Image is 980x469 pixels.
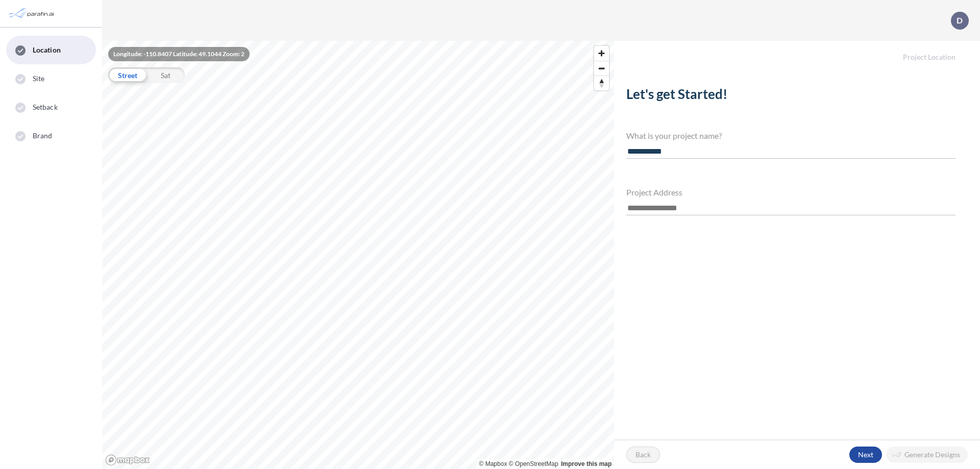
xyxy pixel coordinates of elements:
[626,131,955,140] h4: What is your project name?
[614,41,980,62] h5: Project Location
[594,46,609,61] button: Zoom in
[561,460,611,467] a: Improve this map
[479,460,507,467] a: Mapbox
[849,447,882,463] button: Next
[108,47,250,61] div: Longitude: -110.8407 Latitude: 49.1044 Zoom: 2
[626,187,955,197] h4: Project Address
[33,131,53,141] span: Brand
[8,4,57,23] img: Parafin
[594,76,609,90] button: Reset bearing to north
[105,454,150,466] a: Mapbox homepage
[33,73,44,84] span: Site
[594,61,609,76] button: Zoom out
[594,61,609,76] span: Zoom out
[509,460,558,467] a: OpenStreetMap
[594,76,609,90] span: Reset bearing to north
[33,102,58,112] span: Setback
[146,67,185,83] div: Sat
[108,67,146,83] div: Street
[957,16,963,25] p: D
[858,450,873,460] p: Next
[102,41,614,469] canvas: Map
[626,86,955,106] h2: Let's get Started!
[33,45,61,55] span: Location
